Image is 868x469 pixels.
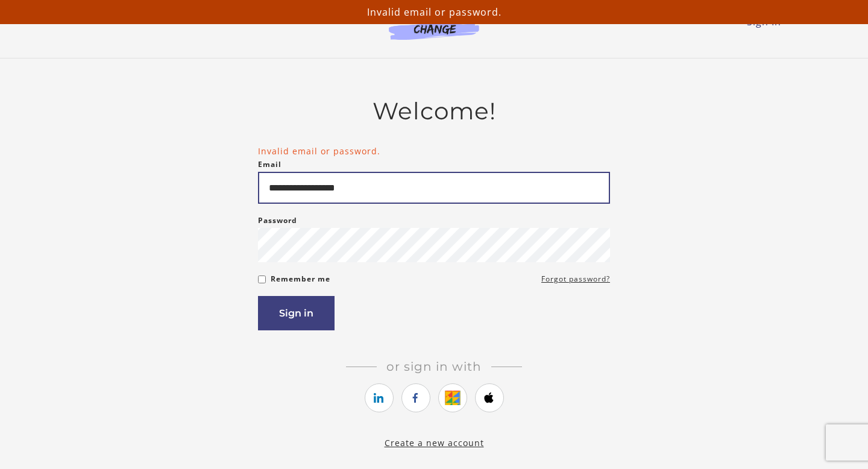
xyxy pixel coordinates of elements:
span: Or sign in with [377,359,491,374]
label: Password [258,213,297,228]
p: Invalid email or password. [5,5,863,19]
a: https://courses.thinkific.com/users/auth/google?ss%5Breferral%5D=&ss%5Buser_return_to%5D=&ss%5Bvi... [438,383,467,412]
label: Email [258,157,281,172]
a: https://courses.thinkific.com/users/auth/facebook?ss%5Breferral%5D=&ss%5Buser_return_to%5D=&ss%5B... [401,383,430,412]
a: https://courses.thinkific.com/users/auth/apple?ss%5Breferral%5D=&ss%5Buser_return_to%5D=&ss%5Bvis... [475,383,504,412]
a: Create a new account [385,437,484,449]
button: Sign in [258,296,335,330]
img: Agents of Change Logo [376,12,492,40]
a: Forgot password? [541,272,610,286]
h2: Welcome! [258,97,610,125]
label: Remember me [271,272,330,286]
li: Invalid email or password. [258,145,610,157]
a: https://courses.thinkific.com/users/auth/linkedin?ss%5Breferral%5D=&ss%5Buser_return_to%5D=&ss%5B... [365,383,394,412]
